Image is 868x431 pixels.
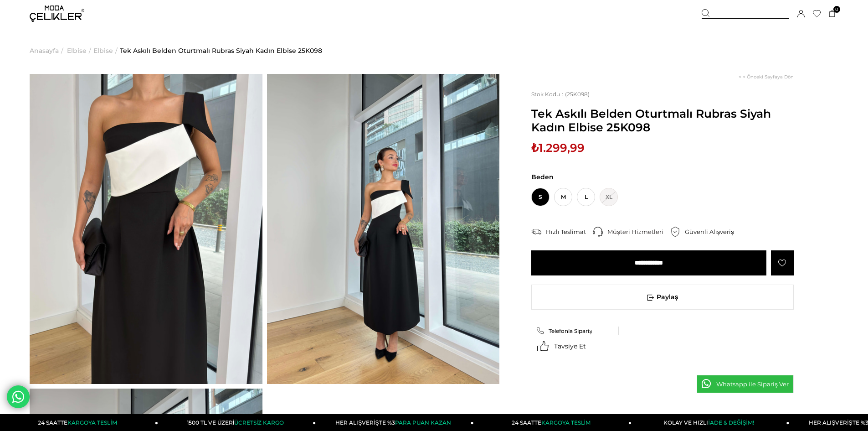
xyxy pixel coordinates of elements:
span: İADE & DEĞİŞİM! [708,419,754,426]
li: > [67,27,93,74]
span: Tek Askılı Belden Oturtmalı Rubras Siyah Kadın Elbise 25K098 [531,107,794,134]
span: ₺1.299,99 [531,141,585,155]
a: Telefonla Sipariş [536,327,614,335]
li: > [93,27,120,74]
span: ÜCRETSİZ KARGO [234,419,284,426]
a: Whatsapp ile Sipariş Ver [697,375,794,393]
div: Güvenli Alışveriş [685,228,741,236]
span: S [531,188,550,206]
a: < < Önceki Sayfaya Dön [739,74,794,80]
img: logo [30,5,84,22]
span: KARGOYA TESLİM [541,419,591,426]
a: Elbise [93,27,113,74]
span: 0 [833,6,840,13]
span: Paylaş [532,285,793,309]
div: Müşteri Hizmetleri [607,228,670,236]
a: 1500 TL VE ÜZERİÜCRETSİZ KARGO [158,414,316,431]
span: L [577,188,595,206]
span: Telefonla Sipariş [549,327,592,334]
div: Hızlı Teslimat [546,228,593,236]
span: PARA PUAN KAZAN [395,419,451,426]
span: Stok Kodu [531,91,565,98]
span: M [554,188,572,206]
a: Elbise [67,27,87,74]
span: Tavsiye Et [554,342,586,350]
li: > [30,27,66,74]
a: KOLAY VE HIZLIİADE & DEĞİŞİM! [632,414,789,431]
img: Rubras Elbise 25K098 [267,74,500,384]
span: Beden [531,173,794,181]
img: shipping.png [531,227,541,237]
a: HER ALIŞVERİŞTE %3PARA PUAN KAZAN [316,414,473,431]
span: XL [600,188,618,206]
img: security.png [670,227,680,237]
span: (25K098) [531,91,590,98]
a: 24 SAATTEKARGOYA TESLİM [474,414,632,431]
span: KARGOYA TESLİM [67,419,117,426]
a: 0 [829,10,836,17]
a: 24 SAATTEKARGOYA TESLİM [0,414,158,431]
a: Anasayfa [30,27,59,74]
a: Tek Askılı Belden Oturtmalı Rubras Siyah Kadın Elbise 25K098 [120,27,322,74]
img: Rubras Elbise 25K098 [30,74,262,384]
a: Favorilere Ekle [771,250,794,275]
img: call-center.png [593,227,603,237]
